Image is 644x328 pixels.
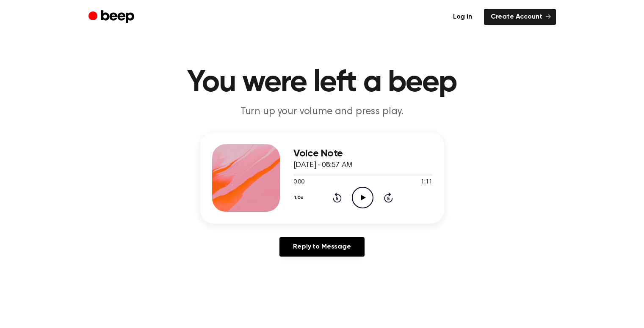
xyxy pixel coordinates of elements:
[293,148,432,159] h3: Voice Note
[484,9,556,25] a: Create Account
[293,191,307,205] button: 1.0x
[293,161,353,169] span: [DATE] · 08:57 AM
[421,178,432,187] span: 1:11
[105,68,539,98] h1: You were left a beep
[446,9,479,25] a: Log in
[293,178,304,187] span: 0:00
[279,237,364,257] a: Reply to Message
[88,9,136,25] a: Beep
[160,105,485,119] p: Turn up your volume and press play.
